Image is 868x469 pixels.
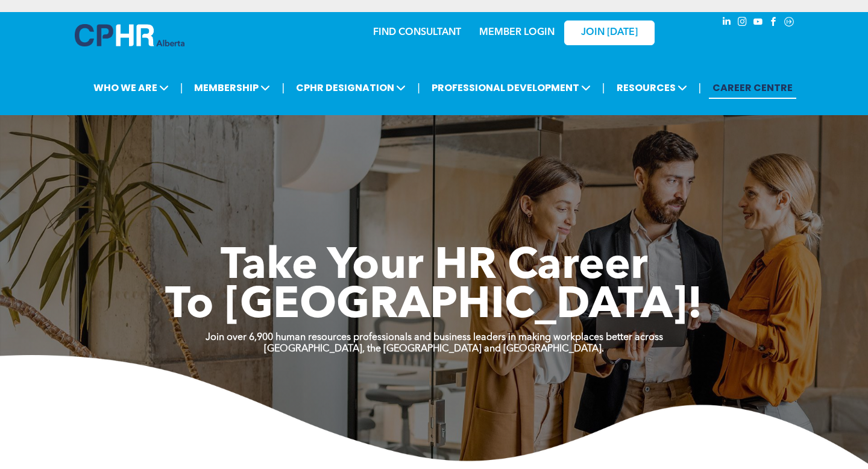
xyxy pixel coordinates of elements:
[428,77,594,99] span: PROFESSIONAL DEVELOPMENT
[767,15,780,31] a: facebook
[180,75,183,100] li: |
[264,344,604,354] strong: [GEOGRAPHIC_DATA], the [GEOGRAPHIC_DATA] and [GEOGRAPHIC_DATA].
[564,20,655,45] a: JOIN [DATE]
[709,77,796,99] a: CAREER CENTRE
[75,24,184,46] img: A blue and white logo for cp alberta
[165,285,703,328] span: To [GEOGRAPHIC_DATA]!
[782,15,796,31] a: Social network
[281,75,285,100] li: |
[613,77,691,99] span: RESOURCES
[417,75,420,100] li: |
[373,28,461,37] a: FIND CONSULTANT
[206,333,663,342] strong: Join over 6,900 human resources professionals and business leaders in making workplaces better ac...
[751,15,764,31] a: youtube
[581,27,638,39] span: JOIN [DATE]
[479,28,555,37] a: MEMBER LOGIN
[221,245,648,289] span: Take Your HR Career
[735,15,749,31] a: instagram
[602,75,605,100] li: |
[90,77,172,99] span: WHO WE ARE
[292,77,409,99] span: CPHR DESIGNATION
[699,75,702,100] li: |
[190,77,274,99] span: MEMBERSHIP
[720,15,733,31] a: linkedin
